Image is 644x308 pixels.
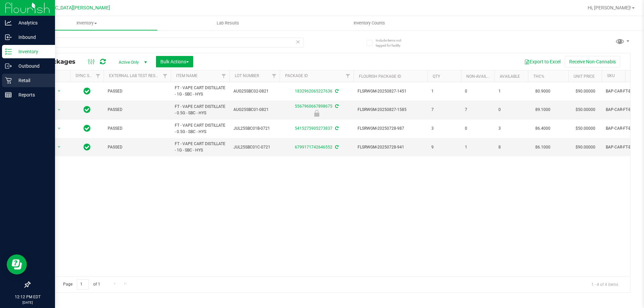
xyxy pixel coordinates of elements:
span: 3 [431,125,457,132]
p: Reports [12,91,52,99]
span: $50.00000 [572,105,599,115]
a: Sync Status [75,73,101,78]
span: In Sync [84,86,91,96]
a: External Lab Test Result [109,73,162,78]
span: FLSRWGM-20250827-1585 [358,107,423,113]
span: 0 [465,125,490,132]
span: In Sync [84,105,91,114]
a: Filter [93,70,104,82]
span: Bulk Actions [160,59,189,64]
span: PASSED [108,125,167,132]
p: Retail [12,76,52,84]
span: 7 [465,107,490,113]
span: Hi, [PERSON_NAME]! [588,5,631,10]
inline-svg: Outbound [5,63,12,69]
span: Sync from Compliance System [334,145,338,149]
span: Inventory [16,20,157,26]
a: Flourish Package ID [359,74,401,79]
span: Sync from Compliance System [334,104,338,109]
span: $90.00000 [572,142,599,152]
a: Lot Number [235,73,259,78]
a: Inventory Counts [299,16,440,30]
span: 0 [465,88,490,95]
span: FT - VAPE CART DISTILLATE - 0.5G - SBC - HYS [175,122,225,135]
span: 86.1000 [532,142,554,152]
inline-svg: Analytics [5,19,12,26]
span: JUL25SBC01B-0721 [233,125,276,132]
span: AUG25SBC01-0821 [233,107,276,113]
div: Launch Hold [279,110,355,117]
p: Inventory [12,48,52,56]
button: Receive Non-Cannabis [565,56,620,67]
span: 7 [431,107,457,113]
inline-svg: Reports [5,91,12,98]
inline-svg: Retail [5,77,12,84]
p: [DATE] [3,300,52,305]
a: Filter [218,70,229,82]
a: Non-Available [466,74,496,79]
button: Bulk Actions [156,56,193,67]
p: 12:12 PM EDT [3,294,52,300]
a: 6799171742646552 [295,145,332,149]
span: Page of 1 [57,279,106,290]
span: select [55,142,63,152]
inline-svg: Inbound [5,34,12,41]
span: 1 [431,88,457,95]
a: Filter [160,70,171,82]
span: 80.9000 [532,86,554,96]
span: Sync from Compliance System [334,126,338,131]
a: Available [500,74,520,79]
a: Unit Price [574,74,595,79]
span: $50.00000 [572,124,599,133]
span: PASSED [108,88,167,95]
p: Inbound [12,33,52,41]
a: Inventory [16,16,157,30]
a: THC% [533,74,544,79]
span: $90.00000 [572,86,599,96]
a: 5415275905273837 [295,126,332,131]
a: 1832962065227636 [295,89,332,94]
span: select [55,86,63,96]
a: Filter [342,70,354,82]
span: 1 - 4 of 4 items [586,279,624,289]
span: Inventory Counts [344,20,394,26]
a: SKU [607,73,615,78]
a: 5567960667898675 [295,104,332,109]
span: All Packages [35,58,82,65]
span: Include items not tagged for facility [376,38,409,48]
span: Lab Results [208,20,248,26]
a: Package ID [285,73,308,78]
span: 9 [431,144,457,150]
inline-svg: Inventory [5,48,12,55]
span: FT - VAPE CART DISTILLATE - 0.5G - SBC - HYS [175,104,225,116]
a: Lab Results [157,16,299,30]
span: select [55,124,63,133]
button: Export to Excel [520,56,565,67]
span: Sync from Compliance System [334,89,338,94]
span: AUG25SBC02-0821 [233,88,276,95]
a: Item Name [176,73,198,78]
p: Analytics [12,19,52,27]
span: PASSED [108,107,167,113]
span: JUL25SBC01C-0721 [233,144,276,150]
iframe: Resource center [7,254,27,274]
input: Search Package ID, Item Name, SKU, Lot or Part Number... [30,38,304,48]
span: In Sync [84,124,91,133]
span: FLSRWGM-20250827-1451 [358,88,423,95]
span: FLSRWGM-20250728-941 [358,144,423,150]
span: Clear [296,38,300,46]
span: 1 [465,144,490,150]
span: FT - VAPE CART DISTILLATE - 1G - SBC - HYS [175,85,225,98]
span: 0 [498,107,524,113]
span: 3 [498,125,524,132]
span: In Sync [84,142,91,152]
span: 89.1000 [532,105,554,115]
a: Qty [433,74,440,79]
span: 1 [498,88,524,95]
span: 86.4000 [532,124,554,133]
span: FT - VAPE CART DISTILLATE - 1G - SBC - HYS [175,141,225,153]
p: Outbound [12,62,52,70]
span: [GEOGRAPHIC_DATA][PERSON_NAME] [27,5,110,11]
span: FLSRWGM-20250728-987 [358,125,423,132]
a: Filter [269,70,280,82]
